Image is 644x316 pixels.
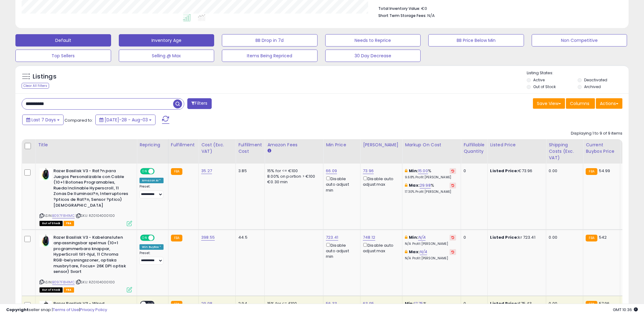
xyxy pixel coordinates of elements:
[141,169,148,174] span: ON
[6,307,107,313] div: seller snap | |
[76,280,115,285] span: | SKU: RZ0104000100
[154,235,164,240] span: OFF
[52,213,75,218] a: B097F8H1MC
[549,142,580,161] div: Shipping Costs (Exc. VAT)
[596,98,622,109] button: Actions
[238,142,262,155] div: Fulfillment Cost
[119,50,214,62] button: Selling @ Max
[378,4,618,12] li: €0
[409,182,420,188] b: Max:
[363,234,375,241] a: 748.12
[463,235,483,240] div: 0
[549,235,578,240] div: 0.00
[428,34,524,47] button: BB Price Below Min
[427,13,435,18] span: N/A
[586,235,597,241] small: FBA
[39,168,52,180] img: 31N1BZUZLwL._SL40_.jpg
[527,70,629,76] p: Listing States:
[586,168,597,175] small: FBA
[22,83,49,89] div: Clear All Filters
[267,142,321,148] div: Amazon Fees
[139,142,166,148] div: Repricing
[139,178,164,183] div: Amazon AI *
[22,115,64,125] button: Last 7 Days
[53,168,128,210] b: Razer Basilisk V3 - Rat?n para Juegos Personalizable con Cable (10+1 Botones Programables, Rueda ...
[363,142,400,148] div: [PERSON_NAME]
[238,168,260,174] div: 3.85
[6,307,29,313] strong: Copyright
[15,34,111,47] button: Default
[584,84,601,89] label: Archived
[119,34,214,47] button: Inventory Age
[39,235,52,247] img: 31N1BZUZLwL._SL40_.jpg
[53,235,128,276] b: Razer Basilisk V3 - Kabelansluten anpassningsbar spelmus (10+1 programmerbara knappar, HyperScrol...
[201,142,233,155] div: Cost (Exc. VAT)
[418,168,428,174] a: 15.00
[222,50,318,62] button: Items Being Repriced
[267,168,318,174] div: 15% for <= €100
[363,242,397,254] div: Disable auto adjust max
[490,234,518,240] b: Listed Price:
[405,183,456,194] div: %
[418,234,426,241] a: N/A
[76,213,115,218] span: | SKU: RZ0104000100
[378,13,426,18] b: Short Term Storage Fees:
[139,251,164,265] div: Preset:
[53,307,79,313] a: Terms of Use
[326,175,355,193] div: Disable auto adjust min
[599,234,607,240] span: 542
[326,242,355,260] div: Disable auto adjust min
[566,98,595,109] button: Columns
[405,190,456,194] p: 17.30% Profit [PERSON_NAME]
[584,77,607,83] label: Deactivated
[402,139,461,164] th: The percentage added to the cost of goods (COGS) that forms the calculator for Min & Max prices.
[39,235,132,292] div: ASIN:
[490,168,541,174] div: €73.96
[171,142,196,148] div: Fulfillment
[533,98,565,109] button: Save View
[95,115,156,125] button: [DATE]-28 - Aug-03
[267,179,318,185] div: €0.30 min
[80,307,107,313] a: Privacy Policy
[532,34,627,47] button: Non Competitive
[463,142,485,155] div: Fulfillable Quantity
[409,249,420,255] b: Max:
[141,235,148,240] span: ON
[105,117,148,123] span: [DATE]-28 - Aug-03
[64,117,93,123] span: Compared to:
[171,235,182,241] small: FBA
[405,242,456,246] p: N/A Profit [PERSON_NAME]
[586,142,617,155] div: Current Buybox Price
[154,169,164,174] span: OFF
[52,280,75,285] a: B097F8H1MC
[533,77,545,83] label: Active
[267,148,271,154] small: Amazon Fees.
[39,221,63,226] span: All listings that are currently out of stock and unavailable for purchase on Amazon
[420,182,431,188] a: 29.98
[15,50,111,62] button: Top Sellers
[490,235,541,240] div: kr 723.41
[405,168,456,180] div: %
[267,174,318,179] div: 8.00% on portion > €100
[139,184,164,198] div: Preset:
[571,131,622,136] div: Displaying 1 to 9 of 9 items
[405,256,456,261] p: N/A Profit [PERSON_NAME]
[405,175,456,180] p: 9.68% Profit [PERSON_NAME]
[201,234,215,241] a: 398.55
[139,244,164,250] div: Win BuyBox *
[325,34,421,47] button: Needs to Reprice
[187,98,211,109] button: Filters
[405,142,458,148] div: Markup on Cost
[533,84,556,89] label: Out of Stock
[39,287,63,293] span: All listings that are currently out of stock and unavailable for purchase on Amazon
[599,168,610,174] span: 54.99
[463,168,483,174] div: 0
[326,234,338,241] a: 723.41
[64,287,74,293] span: FBA
[570,100,589,107] span: Columns
[222,34,318,47] button: BB Drop in 7d
[326,168,337,174] a: 66.09
[171,168,182,175] small: FBA
[33,72,56,81] h5: Listings
[326,142,358,148] div: Min Price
